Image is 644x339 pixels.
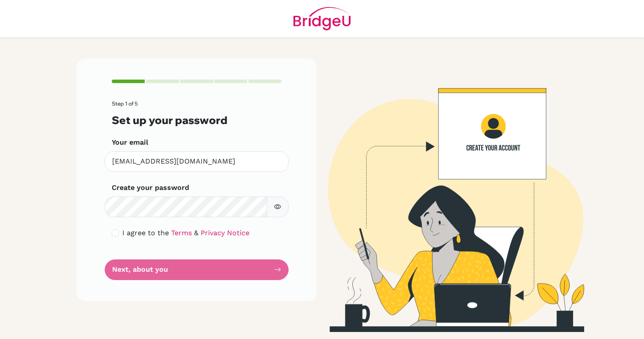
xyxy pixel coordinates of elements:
[122,229,169,237] span: I agree to the
[201,229,249,237] a: Privacy Notice
[171,229,192,237] a: Terms
[112,114,282,127] h3: Set up your password
[105,151,289,172] input: Insert your email*
[194,229,198,237] span: &
[112,137,148,148] label: Your email
[112,182,189,193] label: Create your password
[112,100,138,107] span: Step 1 of 5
